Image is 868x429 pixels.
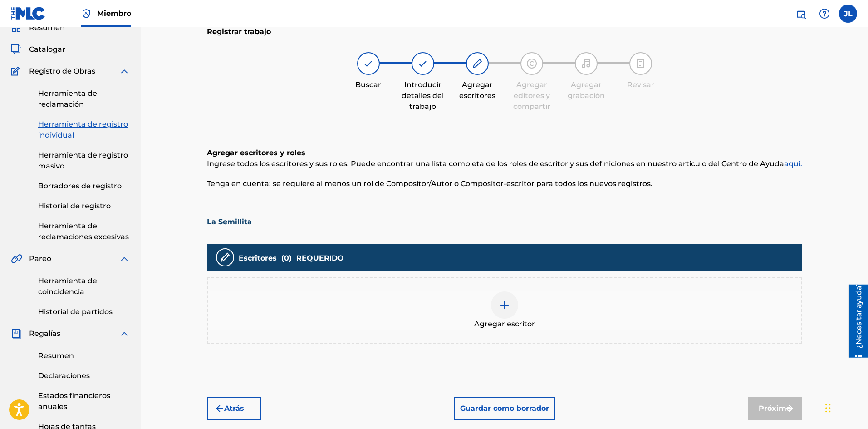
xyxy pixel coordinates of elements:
[29,45,65,54] font: Catalogar
[207,217,252,226] font: La Semillita
[119,66,130,77] img: expandir
[815,5,834,23] div: Ayuda
[11,44,65,55] a: CatalogarCatalogar
[214,403,225,414] img: 7ee5dd4eb1f8a8e3ef2f.svg
[296,254,344,262] font: REQUERIDO
[635,58,646,69] img: Icono indicador de paso para revisión
[454,397,555,420] button: Guardar como borrador
[38,89,97,108] font: Herramienta de reclamación
[38,222,129,241] font: Herramienta de reclamaciones excesivas
[119,328,130,339] img: expandir
[38,120,128,139] font: Herramienta de registro individual
[11,328,22,339] img: Regalías
[207,397,261,420] button: Atrás
[29,254,51,263] font: Pareo
[627,80,654,89] font: Revisar
[38,201,130,212] a: Historial de registro
[207,148,305,157] font: Agregar escritores y roles
[823,385,868,429] iframe: Widget de chat
[284,254,289,262] font: 0
[289,254,292,262] font: )
[38,306,130,317] a: Historial de partidos
[38,276,97,296] font: Herramienta de coincidencia
[38,351,74,360] font: Resumen
[38,181,130,192] a: Borradores de registro
[38,370,130,381] a: Declaraciones
[281,254,284,262] font: (
[795,8,806,19] img: buscar
[843,285,868,358] iframe: Centro de recursos
[11,7,46,20] img: Logotipo del MLC
[207,27,271,36] font: Registrar trabajo
[38,350,130,361] a: Resumen
[38,371,90,380] font: Declaraciones
[38,151,128,170] font: Herramienta de registro masivo
[29,329,60,338] font: Regalías
[460,404,549,413] font: Guardar como borrador
[11,22,22,33] img: Resumen
[38,221,130,242] a: Herramienta de reclamaciones excesivas
[513,80,550,111] font: Agregar editores y compartir
[363,58,374,69] img: Icono indicador de paso para búsqueda
[38,307,113,316] font: Historial de partidos
[474,320,535,328] font: Agregar escritor
[839,5,857,23] div: Menú de usuario
[119,253,130,264] img: expandir
[11,66,23,77] img: Registro de Obras
[402,80,444,111] font: Introducir detalles del trabajo
[29,67,95,75] font: Registro de Obras
[38,88,130,110] a: Herramienta de reclamación
[825,394,831,422] div: Arrastrar
[417,58,428,69] img: Icono indicador de paso para ingresar detalles del trabajo
[526,58,537,69] img: Icono indicador de paso para agregar editores y recursos compartidos
[239,254,277,262] font: Escritores
[784,159,802,168] a: aquí.
[472,58,483,69] img: Icono indicador de paso para agregar escritores
[459,80,495,100] font: Agregar escritores
[224,404,244,413] font: Atrás
[97,9,131,18] font: Miembro
[499,300,510,311] img: agregar
[568,80,605,100] font: Agregar grabación
[355,80,381,89] font: Buscar
[38,202,111,210] font: Historial de registro
[207,159,784,168] font: Ingrese todos los escritores y sus roles. Puede encontrar una lista completa de los roles de escr...
[38,391,110,411] font: Estados financieros anuales
[38,182,122,190] font: Borradores de registro
[11,253,22,264] img: Pareo
[819,8,830,19] img: ayuda
[792,5,810,23] a: Búsqueda pública
[38,119,130,141] a: Herramienta de registro individual
[38,276,130,297] a: Herramienta de coincidencia
[29,23,65,32] font: Resumen
[38,150,130,172] a: Herramienta de registro masivo
[81,8,92,19] img: Titular de los derechos superior
[11,44,22,55] img: Catalogar
[38,390,130,412] a: Estados financieros anuales
[581,58,592,69] img: Icono indicador de paso para agregar grabación
[220,252,230,263] img: escritores
[207,179,652,188] font: Tenga en cuenta: se requiere al menos un rol de Compositor/Autor o Compositor-escritor para todos...
[11,22,65,33] a: ResumenResumen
